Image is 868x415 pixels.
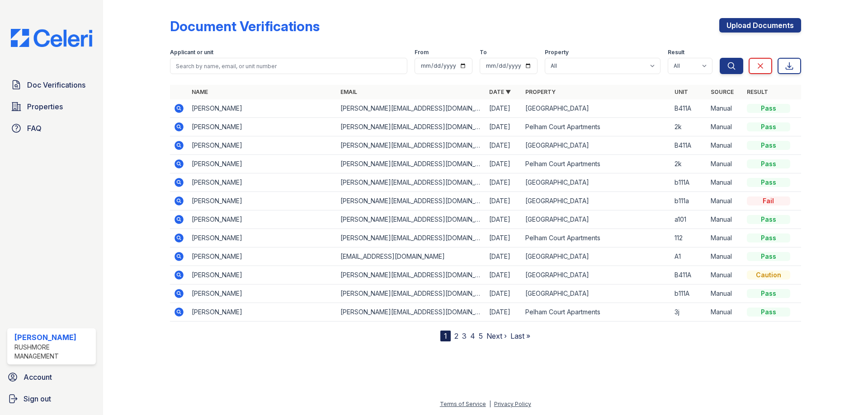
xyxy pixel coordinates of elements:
[24,372,52,382] span: Account
[7,76,96,94] a: Doc Verifications
[486,155,522,173] td: [DATE]
[340,89,357,95] a: Email
[545,49,569,56] label: Property
[522,210,670,229] td: [GEOGRAPHIC_DATA]
[337,210,486,229] td: [PERSON_NAME][EMAIL_ADDRESS][DOMAIN_NAME]
[522,136,670,155] td: [GEOGRAPHIC_DATA]
[707,210,743,229] td: Manual
[671,303,707,322] td: 3j
[4,390,99,408] a: Sign out
[188,266,337,284] td: [PERSON_NAME]
[671,284,707,303] td: b111A
[337,229,486,247] td: [PERSON_NAME][EMAIL_ADDRESS][DOMAIN_NAME]
[522,303,670,322] td: Pelham Court Apartments
[747,104,790,113] div: Pass
[486,303,522,322] td: [DATE]
[486,331,507,340] a: Next ›
[337,247,486,266] td: [EMAIL_ADDRESS][DOMAIN_NAME]
[170,49,213,56] label: Applicant or unit
[522,118,670,136] td: Pelham Court Apartments
[486,192,522,210] td: [DATE]
[707,266,743,284] td: Manual
[188,155,337,173] td: [PERSON_NAME]
[707,247,743,266] td: Manual
[747,289,790,298] div: Pass
[337,266,486,284] td: [PERSON_NAME][EMAIL_ADDRESS][DOMAIN_NAME]
[668,49,684,56] label: Result
[188,247,337,266] td: [PERSON_NAME]
[337,284,486,303] td: [PERSON_NAME][EMAIL_ADDRESS][DOMAIN_NAME]
[486,99,522,118] td: [DATE]
[462,331,467,340] a: 3
[188,173,337,192] td: [PERSON_NAME]
[440,331,451,341] div: 1
[707,284,743,303] td: Manual
[415,49,429,56] label: From
[337,303,486,322] td: [PERSON_NAME][EMAIL_ADDRESS][DOMAIN_NAME]
[707,155,743,173] td: Manual
[671,247,707,266] td: A1
[188,118,337,136] td: [PERSON_NAME]
[671,173,707,192] td: b111A
[747,196,790,205] div: Fail
[522,229,670,247] td: Pelham Court Apartments
[707,136,743,155] td: Manual
[747,159,790,168] div: Pass
[522,173,670,192] td: [GEOGRAPHIC_DATA]
[747,252,790,261] div: Pass
[486,247,522,266] td: [DATE]
[337,136,486,155] td: [PERSON_NAME][EMAIL_ADDRESS][DOMAIN_NAME]
[337,173,486,192] td: [PERSON_NAME][EMAIL_ADDRESS][DOMAIN_NAME]
[27,79,85,90] span: Doc Verifications
[707,192,743,210] td: Manual
[522,99,670,118] td: [GEOGRAPHIC_DATA]
[707,99,743,118] td: Manual
[337,99,486,118] td: [PERSON_NAME][EMAIL_ADDRESS][DOMAIN_NAME]
[337,155,486,173] td: [PERSON_NAME][EMAIL_ADDRESS][DOMAIN_NAME]
[510,331,530,340] a: Last »
[188,303,337,322] td: [PERSON_NAME]
[170,58,407,74] input: Search by name, email, or unit number
[486,210,522,229] td: [DATE]
[747,89,768,95] a: Result
[671,192,707,210] td: b111a
[671,99,707,118] td: B411A
[707,173,743,192] td: Manual
[671,210,707,229] td: a101
[337,118,486,136] td: [PERSON_NAME][EMAIL_ADDRESS][DOMAIN_NAME]
[522,155,670,173] td: Pelham Court Apartments
[486,173,522,192] td: [DATE]
[14,332,92,343] div: [PERSON_NAME]
[14,343,92,361] div: Rushmore Management
[454,331,458,340] a: 2
[747,233,790,242] div: Pass
[480,49,487,56] label: To
[707,229,743,247] td: Manual
[671,136,707,155] td: B411A
[671,229,707,247] td: 112
[27,123,42,134] span: FAQ
[707,303,743,322] td: Manual
[671,266,707,284] td: B411A
[747,141,790,150] div: Pass
[486,284,522,303] td: [DATE]
[4,368,99,386] a: Account
[4,29,99,47] img: CE_Logo_Blue-a8612792a0a2168367f1c8372b55b34899dd931a85d93a1a3d3e32e68fde9ad4.png
[192,89,208,95] a: Name
[494,401,531,407] a: Privacy Policy
[707,118,743,136] td: Manual
[671,118,707,136] td: 2k
[747,215,790,224] div: Pass
[747,270,790,280] div: Caution
[671,155,707,173] td: 2k
[525,89,556,95] a: Property
[522,247,670,266] td: [GEOGRAPHIC_DATA]
[188,192,337,210] td: [PERSON_NAME]
[188,99,337,118] td: [PERSON_NAME]
[470,331,475,340] a: 4
[486,229,522,247] td: [DATE]
[489,89,511,95] a: Date ▼
[522,284,670,303] td: [GEOGRAPHIC_DATA]
[188,284,337,303] td: [PERSON_NAME]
